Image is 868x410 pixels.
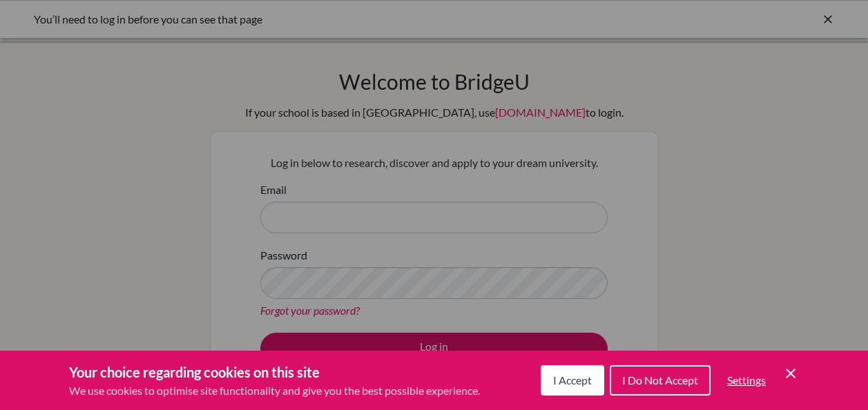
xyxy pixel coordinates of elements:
[541,365,604,396] button: I Accept
[727,373,766,387] span: Settings
[69,362,480,382] h3: Your choice regarding cookies on this site
[69,382,480,399] p: We use cookies to optimise site functionality and give you the best possible experience.
[716,367,777,394] button: Settings
[553,373,592,387] span: I Accept
[782,365,799,382] button: Save and close
[622,373,698,387] span: I Do Not Accept
[610,365,711,396] button: I Do Not Accept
